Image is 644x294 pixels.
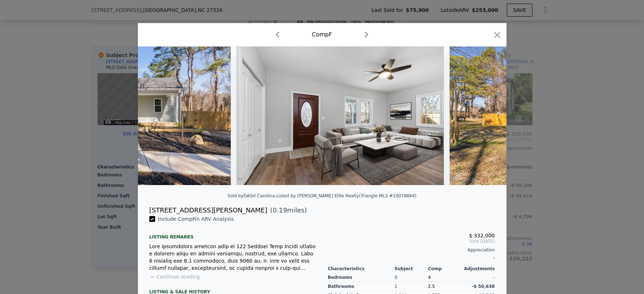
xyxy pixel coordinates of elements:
div: Sold by DASH Carolina . [228,193,276,198]
span: 0.19 [273,206,287,214]
span: $ 332,000 [469,233,495,238]
button: Continue reading [149,273,200,280]
span: -$ 50,638 [472,284,495,289]
span: Include Comp F in ARV Analysis [155,216,237,222]
div: Lore ipsumdolors ametcon adip el 122 Seddoei Temp Incidi utlabo e dolorem aliqu en admini veniamq... [149,243,316,272]
img: Property Img [237,47,444,185]
div: Listed by [PERSON_NAME] Elite Realty (Triangle MLS #10078864) [276,193,416,198]
div: 2.5 [428,282,461,291]
div: Comp [428,266,461,272]
div: Adjustments [461,266,495,272]
span: 4 [428,275,431,280]
span: Sold [DATE] [328,238,495,244]
div: Bathrooms [328,282,395,291]
div: Listing remarks [149,228,316,240]
div: Comp F [312,30,332,39]
div: Appreciation [328,247,495,253]
div: - [461,273,495,282]
span: ( miles) [267,205,307,215]
div: Characteristics [328,266,395,272]
div: 0 [395,273,428,282]
div: [STREET_ADDRESS][PERSON_NAME] [149,205,267,215]
div: - [328,253,495,263]
div: Bedrooms [328,273,395,282]
div: Subject [395,266,428,272]
div: 1 [395,282,428,291]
